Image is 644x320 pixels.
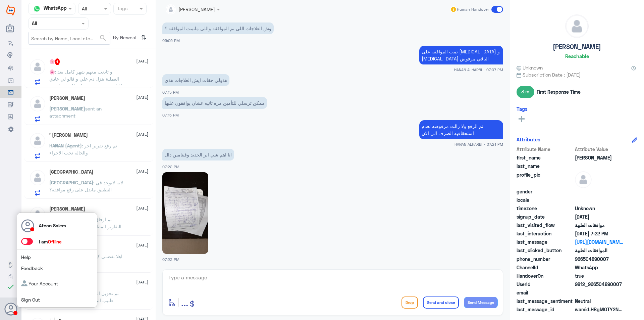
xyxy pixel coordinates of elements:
span: phone_number [517,256,574,263]
img: 1380793003698559.jpg [162,172,208,254]
span: gender [517,188,574,195]
a: Help [21,254,31,260]
p: 9/10/2025, 7:15 PM [162,74,229,86]
span: 06:08 PM [162,15,180,20]
span: ChannelId [517,264,574,271]
img: defaultAdmin.png [29,169,46,186]
span: 0 [575,298,624,305]
span: null [575,289,624,296]
span: Attribute Name [517,146,574,153]
span: email [517,289,574,296]
img: defaultAdmin.png [575,171,592,188]
span: search [99,34,107,42]
button: search [99,33,107,44]
span: wamid.HBgMOTY2NTA0ODkwMDA3FQIAEhgUM0FCQ0RGMUI0MDc0OUE5MUVGNUUA [575,306,624,313]
span: true [575,272,624,279]
p: 9/10/2025, 7:15 PM [162,97,267,109]
span: HandoverOn [517,272,574,279]
h5: ' احمد [49,132,88,138]
span: First Response Time [537,88,581,95]
span: الموافقات الطبية [575,247,624,254]
span: last_clicked_button [517,247,574,254]
span: HANAN ALHARBI - 07:21 PM [454,141,503,147]
h5: Enrique Gragasin [49,95,85,101]
span: 2 [575,264,624,271]
img: defaultAdmin.png [566,15,588,38]
span: [DATE] [136,205,148,211]
span: I am [39,239,62,244]
span: 🌸 [49,69,55,75]
h5: [PERSON_NAME] [553,43,601,51]
p: 9/10/2025, 7:22 PM [162,149,234,161]
h6: Reachable [565,53,589,59]
a: Your Account [21,281,58,286]
span: last_interaction [517,230,574,237]
span: 3 m [517,86,534,98]
input: Search by Name, Local etc… [29,32,110,44]
span: Attribute Value [575,146,624,153]
span: ... [181,296,188,308]
h6: Attributes [517,136,540,142]
span: [DATE] [136,58,148,64]
img: Widebot Logo [6,5,15,16]
button: ... [181,295,188,310]
h6: Tags [517,106,528,112]
span: [PERSON_NAME] [49,106,85,111]
span: : و تابعت معهم شهر كامل بعد العملية ينزل دم علي و قالو لي عادي مافيك شي صورو سونار طلع في لحمية و... [49,69,125,96]
span: last_message_sentiment [517,298,574,305]
span: null [575,196,624,203]
span: 07:15 PM [162,90,179,94]
span: Human Handover [457,6,489,12]
p: 9/10/2025, 7:07 PM [419,46,503,64]
span: [DATE] [136,279,148,285]
img: defaultAdmin.png [29,58,46,75]
span: Unknown [575,205,624,212]
span: : تم رفع تقرير اخر والحاله تحت الاجراء [49,143,117,155]
a: Feedback [21,265,43,271]
img: whatsapp.png [32,4,42,14]
span: HANAN ALHARBI - 07:07 PM [454,67,503,73]
p: 9/10/2025, 7:21 PM [419,120,503,139]
span: [DATE] [136,94,148,100]
span: [DATE] [136,168,148,174]
i: ⇅ [141,32,147,43]
h5: 🌸 [49,58,60,65]
span: HANAN (Agent) [49,143,82,148]
p: Afnan Salem [39,222,66,229]
span: موافقات الطبية [575,222,624,229]
img: defaultAdmin.png [29,206,46,223]
span: By Newest [110,32,139,45]
span: last_message [517,238,574,245]
span: [GEOGRAPHIC_DATA] [49,180,93,185]
span: last_message_id [517,306,574,313]
span: timezone [517,205,574,212]
h5: Turki [49,169,93,175]
span: UserId [517,281,574,288]
span: 07:22 PM [162,165,179,169]
img: defaultAdmin.png [29,132,46,149]
span: 966504890007 [575,256,624,263]
span: 06:09 PM [162,38,180,43]
div: Tags [116,5,128,13]
span: Unknown [517,64,543,71]
i: check [7,283,15,291]
a: [URL][DOMAIN_NAME] [575,238,624,245]
img: defaultAdmin.png [29,95,46,112]
span: 1 [55,58,60,65]
span: profile_pic [517,171,574,187]
button: Send and close [423,296,459,309]
button: Avatar [4,303,17,315]
span: Offline [48,239,62,244]
span: 2025-09-26T17:30:22.727Z [575,213,624,220]
span: first_name [517,154,574,161]
span: signup_date [517,213,574,220]
span: Subscription Date : [DATE] [517,71,637,78]
button: Drop [401,296,418,309]
button: Send Message [464,297,498,308]
span: MOHAMMED [575,154,624,161]
span: 9812_966504890007 [575,281,624,288]
span: 07:15 PM [162,113,179,117]
span: 07:22 PM [162,257,179,262]
span: [DATE] [136,242,148,248]
span: locale [517,196,574,203]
